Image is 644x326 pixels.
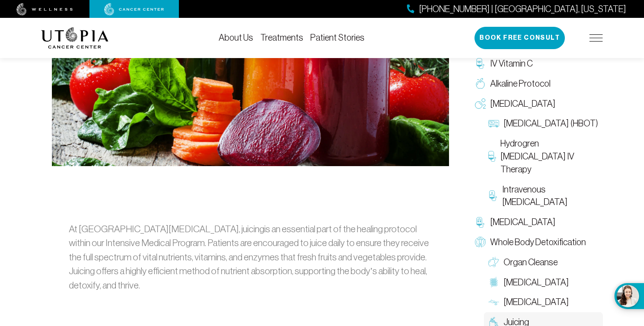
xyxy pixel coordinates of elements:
[490,236,586,249] span: Whole Body Detoxification
[104,3,164,16] img: cancer center
[488,257,499,267] img: Organ Cleanse
[470,232,603,252] a: Whole Body Detoxification
[589,34,603,42] img: icon-hamburger
[484,180,603,213] a: Intravenous [MEDICAL_DATA]
[500,137,598,176] span: Hydrogren [MEDICAL_DATA] IV Therapy
[310,33,364,42] a: Patient Stories
[475,98,486,109] img: Oxygen Therapy
[407,3,626,16] a: [PHONE_NUMBER] | [GEOGRAPHIC_DATA], [US_STATE]
[488,277,499,288] img: Colon Therapy
[475,58,486,69] img: IV Vitamin C
[484,252,603,272] a: Organ Cleanse
[504,276,569,289] span: [MEDICAL_DATA]
[504,117,598,130] span: [MEDICAL_DATA] (HBOT)
[502,183,598,209] span: Intravenous [MEDICAL_DATA]
[470,54,603,74] a: IV Vitamin C
[69,222,432,293] p: At [GEOGRAPHIC_DATA][MEDICAL_DATA], juicingis an essential part of the healing protocol within ou...
[475,237,486,247] img: Whole Body Detoxification
[488,118,499,129] img: Hyperbaric Oxygen Therapy (HBOT)
[219,33,253,42] a: About Us
[470,212,603,232] a: [MEDICAL_DATA]
[475,78,486,89] img: Alkaline Protocol
[488,190,498,201] img: Intravenous Ozone Therapy
[504,296,569,309] span: [MEDICAL_DATA]
[484,292,603,312] a: [MEDICAL_DATA]
[490,216,555,229] span: [MEDICAL_DATA]
[504,256,558,269] span: Organ Cleanse
[17,3,73,16] img: wellness
[260,33,303,42] a: Treatments
[484,134,603,179] a: Hydrogren [MEDICAL_DATA] IV Therapy
[490,77,551,90] span: Alkaline Protocol
[470,94,603,114] a: [MEDICAL_DATA]
[490,97,555,110] span: [MEDICAL_DATA]
[41,27,109,49] img: logo
[475,27,565,49] button: Book Free Consult
[488,151,496,162] img: Hydrogren Peroxide IV Therapy
[470,74,603,94] a: Alkaline Protocol
[488,297,499,308] img: Lymphatic Massage
[484,113,603,134] a: [MEDICAL_DATA] (HBOT)
[490,57,533,70] span: IV Vitamin C
[484,272,603,293] a: [MEDICAL_DATA]
[419,3,626,16] span: [PHONE_NUMBER] | [GEOGRAPHIC_DATA], [US_STATE]
[475,217,486,228] img: Chelation Therapy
